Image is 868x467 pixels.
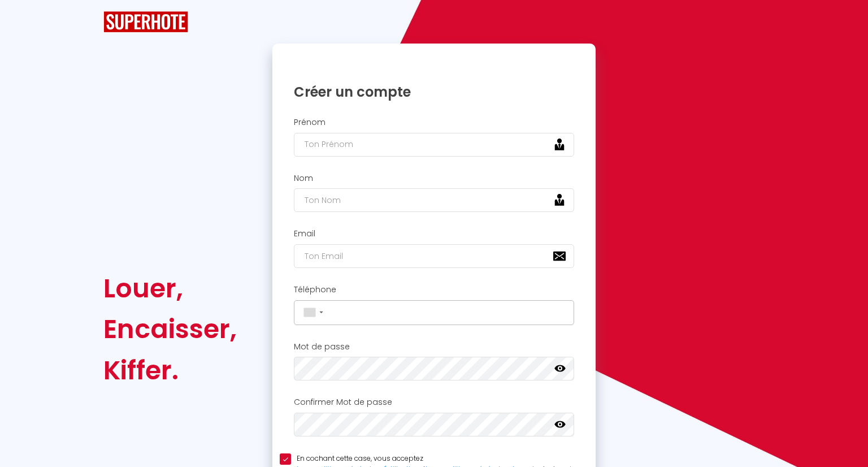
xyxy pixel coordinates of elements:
h2: Mot de passe [294,342,574,352]
img: SuperHote logo [103,11,188,32]
span: ▼ [318,310,324,315]
h2: Nom [294,174,574,183]
input: Ton Email [294,244,574,268]
input: Ton Prénom [294,133,574,157]
h2: Confirmer Mot de passe [294,397,574,407]
h2: Prénom [294,118,574,127]
div: Encaisser, [103,309,237,349]
input: Ton Nom [294,188,574,212]
div: Kiffer. [103,350,237,391]
h2: Email [294,229,574,239]
div: Louer, [103,268,237,309]
h2: Téléphone [294,285,574,295]
h1: Créer un compte [294,83,574,101]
